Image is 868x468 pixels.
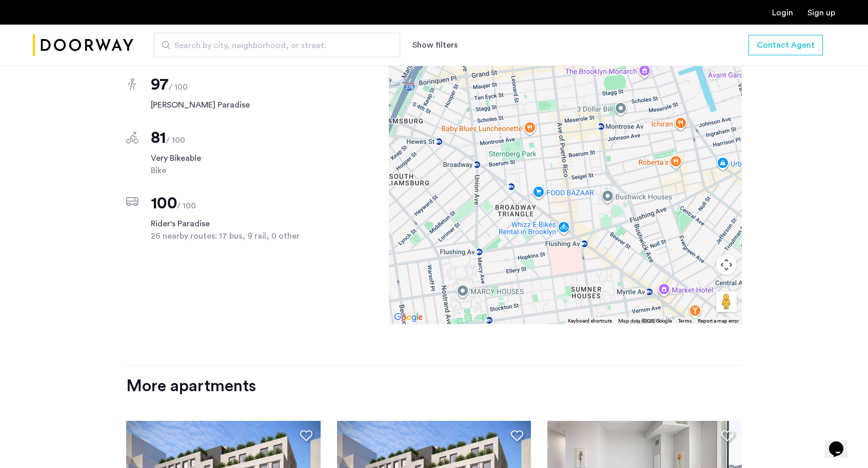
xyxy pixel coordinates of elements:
img: logo [33,26,133,65]
input: Apartment Search [154,33,400,57]
a: Report a map error [698,317,739,325]
span: 81 [151,130,166,146]
a: Open this area in Google Maps (opens a new window) [391,311,425,324]
a: Terms (opens in new tab) [678,317,692,325]
a: Cazamio Logo [33,26,133,65]
span: Contact Agent [757,39,815,51]
span: / 100 [177,202,196,210]
img: score [126,197,139,206]
span: Rider's Paradise [151,218,319,230]
span: 100 [151,195,177,211]
button: Map camera controls [716,254,737,275]
span: 26 nearby routes: 17 bus, 9 rail, 0 other [151,230,319,242]
span: Very Bikeable [151,152,319,164]
span: / 100 [169,83,188,91]
span: / 100 [166,136,185,144]
span: Map data ©2025 Google [618,318,672,324]
span: Search by city, neighborhood, or street. [174,39,371,52]
iframe: chat widget [825,427,858,458]
img: score [126,132,139,144]
button: button [748,35,823,55]
button: Keyboard shortcuts [568,317,612,325]
span: Bike [151,164,319,177]
a: Registration [807,9,835,17]
span: 97 [151,76,169,93]
a: Login [772,9,793,17]
div: More apartments [126,376,742,396]
img: Google [391,311,425,324]
button: Show or hide filters [412,39,458,51]
span: [PERSON_NAME] Paradise [151,99,319,111]
img: score [128,78,136,91]
button: Drag Pegman onto the map to open Street View [716,291,737,312]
